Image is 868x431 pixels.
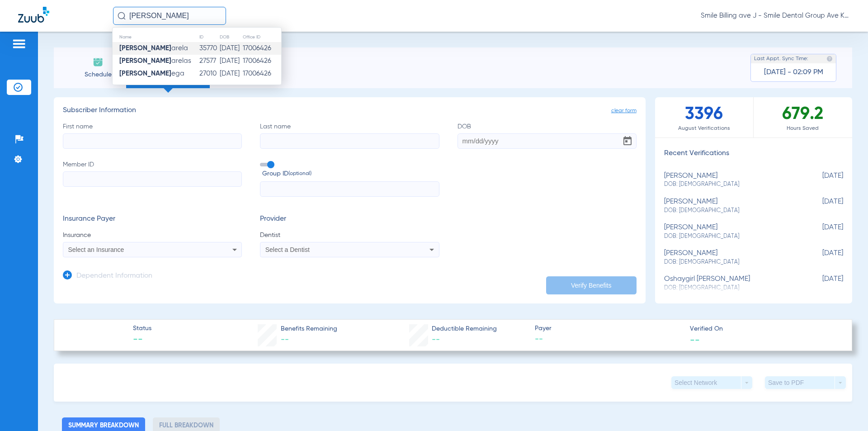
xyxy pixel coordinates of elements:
[618,132,637,150] button: Open calendar
[12,38,26,49] img: hamburger-icon
[119,45,188,52] span: arela
[281,336,289,344] span: --
[655,124,753,133] span: August Verifications
[798,249,843,266] span: [DATE]
[63,171,242,187] input: Member ID
[262,169,439,179] span: Group ID
[63,160,242,197] label: Member ID
[63,106,637,115] h3: Subscriber Information
[458,122,637,149] label: DOB
[611,106,637,115] span: clear form
[199,67,219,80] td: 27010
[664,258,798,266] span: DOB: [DEMOGRAPHIC_DATA]
[63,122,242,149] label: First name
[432,324,497,334] span: Deductible Remaining
[823,388,868,431] iframe: Chat Widget
[219,55,242,67] td: [DATE]
[798,275,843,292] span: [DATE]
[664,180,798,189] span: DOB: [DEMOGRAPHIC_DATA]
[219,42,242,55] td: [DATE]
[754,124,852,133] span: Hours Saved
[199,55,219,67] td: 27577
[701,11,850,20] span: Smile Billing ave J - Smile Dental Group Ave K
[664,198,798,214] div: [PERSON_NAME]
[664,249,798,266] div: [PERSON_NAME]
[118,12,126,20] img: Search Icon
[119,45,171,52] strong: [PERSON_NAME]
[63,231,242,240] span: Insurance
[260,133,439,149] input: Last name
[119,70,171,77] strong: [PERSON_NAME]
[133,324,151,333] span: Status
[76,70,119,79] span: Schedule
[798,198,843,214] span: [DATE]
[133,334,151,346] span: --
[664,275,798,292] div: oshaygirl [PERSON_NAME]
[63,133,242,149] input: First name
[242,42,281,55] td: 17006426
[798,172,843,189] span: [DATE]
[664,207,798,215] span: DOB: [DEMOGRAPHIC_DATA]
[242,55,281,67] td: 17006426
[119,70,184,77] span: ega
[113,32,199,42] th: Name
[265,246,310,253] span: Select a Dentist
[535,324,682,333] span: Payer
[68,246,124,253] span: Select an Insurance
[63,215,242,224] h3: Insurance Payer
[199,42,219,55] td: 35770
[655,97,754,137] div: 3396
[219,32,242,42] th: DOB
[242,32,281,42] th: Office ID
[199,32,219,42] th: ID
[119,57,171,64] strong: [PERSON_NAME]
[826,56,833,62] img: last sync help info
[260,215,439,224] h3: Provider
[18,7,49,23] img: Zuub Logo
[754,97,852,137] div: 679.2
[288,169,311,179] small: (optional)
[535,334,682,345] span: --
[219,67,242,80] td: [DATE]
[754,54,808,63] span: Last Appt. Sync Time:
[281,324,337,334] span: Benefits Remaining
[664,172,798,189] div: [PERSON_NAME]
[119,57,191,64] span: arelas
[113,7,226,25] input: Search for patients
[690,335,700,344] span: --
[76,272,152,281] h3: Dependent Information
[764,68,823,77] span: [DATE] - 02:09 PM
[690,324,837,334] span: Verified On
[242,67,281,80] td: 17006426
[798,223,843,240] span: [DATE]
[655,149,852,158] h3: Recent Verifications
[458,133,637,149] input: DOBOpen calendar
[93,57,104,67] img: Schedule
[432,336,440,344] span: --
[260,122,439,149] label: Last name
[664,223,798,240] div: [PERSON_NAME]
[546,276,637,294] button: Verify Benefits
[664,232,798,241] span: DOB: [DEMOGRAPHIC_DATA]
[260,231,439,240] span: Dentist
